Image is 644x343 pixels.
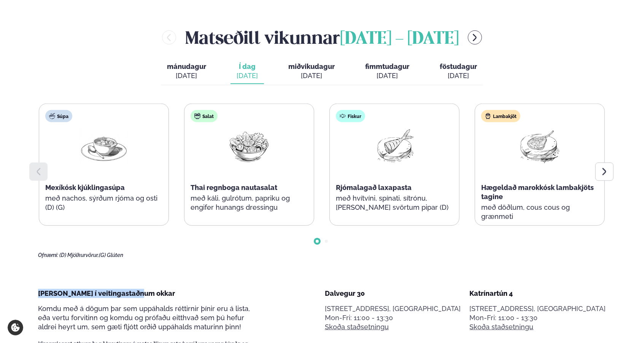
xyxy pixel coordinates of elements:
[167,62,206,70] span: mánudagur
[288,71,335,80] div: [DATE]
[481,110,520,122] div: Lambakjöt
[468,30,482,45] button: menu-btn-right
[38,289,175,297] span: [PERSON_NAME] í veitingastaðnum okkar
[288,62,335,70] span: miðvikudagur
[470,322,534,332] a: Skoða staðsetningu
[194,113,200,119] img: salad.svg
[481,203,598,221] p: með döðlum, cous cous og grænmeti
[316,240,319,243] span: Go to slide 1
[485,113,491,119] img: Lamb.svg
[325,322,389,332] a: Skoða staðsetningu
[325,289,461,298] div: Dalvegur 30
[185,25,459,50] h2: Matseðill vikunnar
[282,59,341,84] button: miðvikudagur [DATE]
[162,30,176,45] button: menu-btn-left
[434,59,483,84] button: föstudagur [DATE]
[365,71,409,80] div: [DATE]
[237,71,258,80] div: [DATE]
[470,313,606,322] div: Mon-Fri: 11:00 - 13:30
[470,289,606,298] div: Katrínartún 4
[325,313,461,322] div: Mon-Fri: 11:00 - 13:30
[191,183,277,191] span: Thai regnboga nautasalat
[470,304,606,313] p: [STREET_ADDRESS], [GEOGRAPHIC_DATA]
[231,59,264,84] button: Í dag [DATE]
[191,110,218,122] div: Salat
[336,183,412,191] span: Rjómalagað laxapasta
[340,113,346,119] img: fish.svg
[325,304,461,313] p: [STREET_ADDRESS], [GEOGRAPHIC_DATA]
[440,62,477,70] span: föstudagur
[336,194,453,212] p: með hvítvíni, spínati, sítrónu, [PERSON_NAME] svörtum pipar (D)
[237,62,258,71] span: Í dag
[365,62,409,70] span: fimmtudagur
[99,252,123,258] span: (G) Glúten
[8,320,23,335] a: Cookie settings
[38,252,58,258] span: Ofnæmi:
[370,128,419,164] img: Fish.png
[359,59,415,84] button: fimmtudagur [DATE]
[481,183,594,201] span: Hægeldað marokkósk lambakjöts tagine
[191,194,308,212] p: með káli, gulrótum, papriku og engifer hunangs dressingu
[38,305,250,331] span: Komdu með á dögum þar sem uppáhalds réttirnir þínir eru á lista, eða vertu forvitinn og komdu og ...
[49,113,55,119] img: soup.svg
[225,128,274,164] img: Salad.png
[340,31,459,48] span: [DATE] - [DATE]
[336,110,365,122] div: Fiskur
[80,128,128,164] img: Soup.png
[45,110,72,122] div: Súpa
[440,71,477,80] div: [DATE]
[325,240,328,243] span: Go to slide 2
[161,59,212,84] button: mánudagur [DATE]
[45,194,162,212] p: með nachos, sýrðum rjóma og osti (D) (G)
[515,128,564,164] img: Lamb-Meat.png
[167,71,206,80] div: [DATE]
[59,252,99,258] span: (D) Mjólkurvörur,
[45,183,125,191] span: Mexíkósk kjúklingasúpa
